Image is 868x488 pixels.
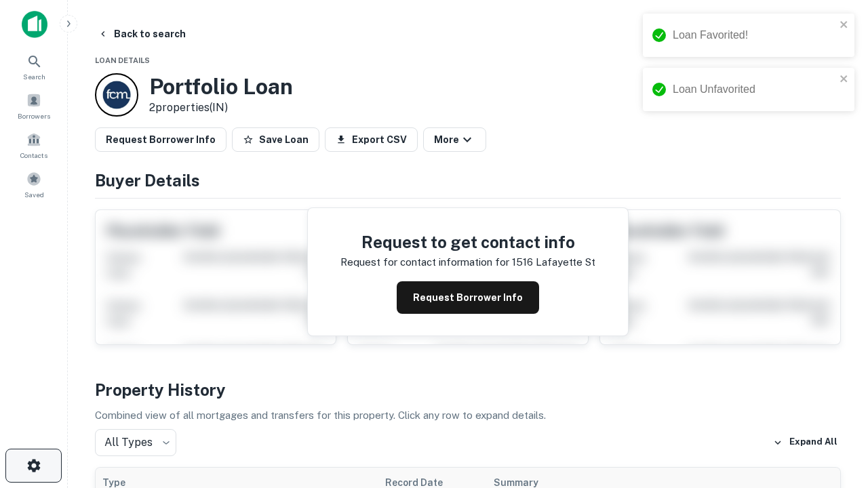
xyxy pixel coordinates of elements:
span: Contacts [20,150,47,161]
div: Loan Favorited! [673,27,835,43]
button: close [840,19,849,32]
p: 2 properties (IN) [149,100,293,116]
a: Saved [4,166,64,203]
iframe: Chat Widget [800,336,868,401]
h3: Portfolio Loan [149,74,293,100]
button: Expand All [770,432,841,453]
a: Contacts [4,127,64,163]
button: Save Loan [232,127,319,152]
a: Search [4,48,64,85]
h4: Request to get contact info [340,230,595,254]
span: Borrowers [18,110,50,121]
button: More [423,127,486,152]
a: Borrowers [4,87,64,124]
img: capitalize-icon.png [22,11,47,38]
button: Request Borrower Info [95,127,226,152]
button: Export CSV [325,127,418,152]
h4: Buyer Details [95,168,841,192]
div: All Types [95,429,176,456]
p: Combined view of all mortgages and transfers for this property. Click any row to expand details. [95,407,841,424]
span: Saved [24,189,44,200]
p: Request for contact information for [340,254,509,270]
p: 1516 lafayette st [512,254,595,270]
button: Request Borrower Info [397,281,539,314]
button: Back to search [92,22,191,46]
span: Loan Details [95,56,150,64]
div: Loan Unfavorited [673,81,835,98]
span: Search [23,71,45,82]
h4: Property History [95,378,841,402]
button: close [840,73,849,86]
